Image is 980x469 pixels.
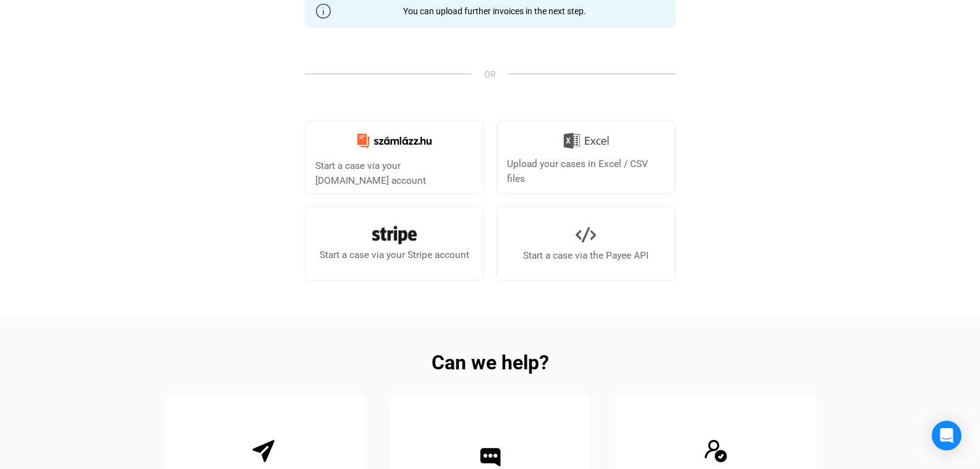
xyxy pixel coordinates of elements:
div: Start a case via the Payee API [523,248,649,263]
a: Start a case via the Payee API [496,207,676,281]
img: Excel [563,128,609,154]
div: Start a case via your Stripe account [320,247,469,262]
a: Upload your cases in Excel / CSV files [496,120,676,194]
div: You can upload further invoices in the next step. [394,5,586,17]
img: Számlázz.hu [350,126,439,155]
img: info-grey-outline [316,4,331,19]
h2: Can we help? [432,355,549,370]
img: Consultation [704,439,728,463]
span: OR [472,68,509,80]
div: Open Intercom Messenger [932,421,961,450]
img: API [576,225,596,245]
a: Start a case via your Stripe account [305,207,484,281]
img: Email [252,439,277,463]
a: Start a case via your [DOMAIN_NAME] account [305,120,484,194]
div: Upload your cases in Excel / CSV files [507,157,665,186]
div: Start a case via your [DOMAIN_NAME] account [315,158,474,188]
img: Stripe [372,226,417,244]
